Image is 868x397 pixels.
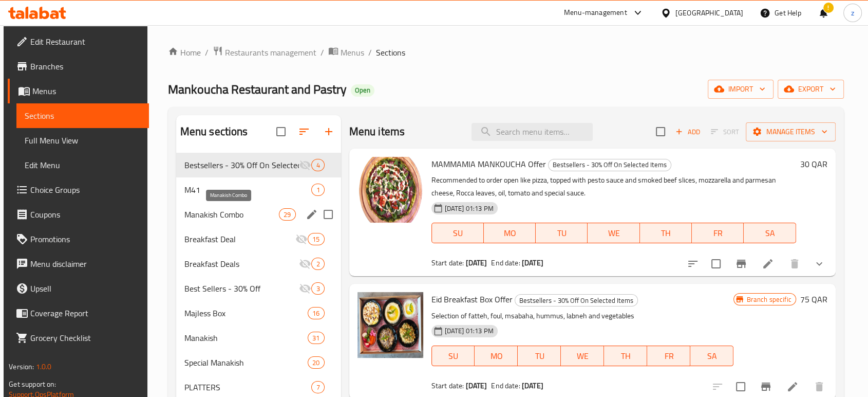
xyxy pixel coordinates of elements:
p: Recommended to order open like pizza, topped with pesto sauce and smoked beef slices, mozzarella ... [431,174,796,200]
div: items [311,184,324,196]
span: Get support on: [9,377,56,391]
h6: 75 QAR [800,292,827,306]
span: Grocery Checklist [30,332,140,344]
a: Grocery Checklist [8,326,148,350]
li: / [368,46,372,59]
input: search [471,123,593,141]
button: SU [431,223,484,243]
span: Start date: [431,379,464,392]
b: [DATE] [522,256,543,269]
span: Bestsellers - 30% Off On Selected Items [549,159,671,171]
li: / [320,46,324,59]
span: Full Menu View [25,134,140,147]
span: 29 [279,210,295,220]
span: Menus [341,46,364,59]
div: items [308,233,324,245]
img: MAMMAMIA MANKOUCHA Offer [357,157,423,223]
span: MAMMAMIA MANKOUCHA Offer [431,156,546,172]
span: 3 [312,284,324,294]
div: items [308,307,324,319]
span: SU [436,349,471,364]
a: Edit menu item [786,381,799,393]
span: 15 [308,234,324,244]
span: Select to update [705,253,727,275]
b: [DATE] [465,256,487,269]
div: Manakish [184,332,308,344]
span: End date: [491,256,520,269]
button: WE [588,223,639,243]
span: PLATTERS [184,381,312,393]
div: Best Sellers - 30% Off [184,282,299,295]
div: Menu-management [564,7,627,19]
a: Upsell [8,276,148,301]
a: Promotions [8,227,148,251]
span: Coverage Report [30,307,140,319]
button: TU [536,223,588,243]
a: Restaurants management [213,46,316,59]
button: MO [475,346,518,366]
span: Promotions [30,233,140,245]
button: SA [690,346,733,366]
span: Bestsellers - 30% Off On Selected Items [184,159,299,171]
a: Sections [16,103,148,128]
button: Manage items [746,122,836,141]
a: Choice Groups [8,177,148,202]
div: Majless Box16 [176,301,341,326]
h2: Menu sections [180,124,248,139]
span: Menus [32,85,140,97]
button: FR [647,346,690,366]
span: export [786,83,836,96]
button: show more [807,251,832,276]
h6: 30 QAR [800,157,827,171]
button: MO [484,223,536,243]
span: Upsell [30,282,140,295]
b: [DATE] [465,379,487,392]
button: TU [518,346,561,366]
span: Choice Groups [30,184,140,196]
span: TU [540,226,583,241]
span: FR [651,349,686,364]
button: edit [304,207,319,222]
span: TU [522,349,557,364]
div: Manakish Combo29edit [176,202,341,227]
div: items [311,159,324,171]
button: FR [692,223,744,243]
div: Breakfast Deals2 [176,251,341,276]
span: Edit Menu [25,159,140,171]
a: Menus [8,79,148,103]
span: Add item [671,124,704,140]
button: Branch-specific-item [729,251,753,276]
button: TH [604,346,647,366]
span: 20 [308,358,324,368]
span: Sections [376,46,405,59]
span: Coupons [30,208,140,221]
span: Open [351,86,374,95]
div: items [311,282,324,295]
span: Branches [30,60,140,73]
span: Edit Restaurant [30,35,140,48]
button: delete [782,251,807,276]
img: Eid Breakfast Box Offer [357,292,423,358]
span: End date: [491,379,520,392]
span: Menu disclaimer [30,258,140,270]
span: Branch specific [742,295,795,304]
span: Eid Breakfast Box Offer [431,292,513,307]
span: Select section [650,121,671,142]
span: Breakfast Deals [184,258,299,270]
span: Select section first [704,124,746,140]
svg: Inactive section [295,233,308,245]
span: Mankoucha Restaurant and Pastry [168,78,347,101]
span: Version: [9,360,34,373]
div: Special Manakish [184,356,308,369]
button: Add [671,124,704,140]
div: Majless Box [184,307,308,319]
div: Best Sellers - 30% Off3 [176,276,341,301]
span: SA [748,226,791,241]
a: Menu disclaimer [8,251,148,276]
span: SA [694,349,729,364]
div: M41 [184,184,312,196]
span: Breakfast Deal [184,233,296,245]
